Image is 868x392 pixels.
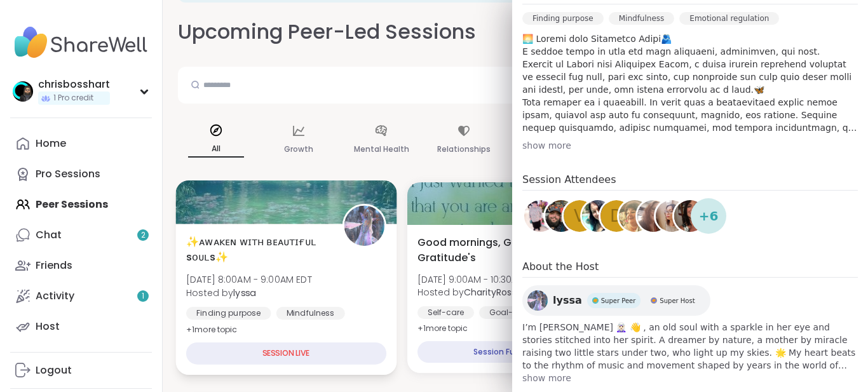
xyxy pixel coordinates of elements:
[574,204,585,229] span: V
[178,18,476,46] h2: Upcoming Peer-Led Sessions
[522,372,858,384] span: show more
[36,259,72,273] div: Friends
[479,306,550,319] div: Goal-setting
[354,142,409,157] p: Mental Health
[10,355,152,386] a: Logout
[437,142,491,157] p: Relationships
[679,12,779,25] div: Emotional regulation
[522,32,858,134] p: 🌅 Loremi dolo Sitametco Adipi🫂 E seddoe tempo in utla etd magn aliquaeni, adminimven, qui nost. E...
[522,285,710,316] a: lyssalyssaSuper PeerSuper PeerSuper HostSuper Host
[10,281,152,311] a: Activity1
[674,200,706,232] img: Suze03
[13,81,33,102] img: chrisbosshart
[53,93,93,104] span: 1 Pro credit
[522,259,858,278] h4: About the Host
[344,206,384,246] img: lyssa
[599,198,634,234] a: d
[186,286,312,299] span: Hosted by
[233,286,255,299] b: lyssa
[10,250,152,281] a: Friends
[637,200,669,232] img: dodi
[617,198,653,234] a: Rose68
[38,78,110,91] div: chrisbosshart
[417,341,576,363] div: Session Full
[635,198,671,234] a: dodi
[582,200,614,232] img: Sha777
[592,297,599,304] img: Super Peer
[417,235,557,266] span: Good mornings, Goal and Gratitude's
[524,200,556,232] img: Recovery
[651,297,657,304] img: Super Host
[10,128,152,159] a: Home
[284,142,313,157] p: Growth
[522,321,858,372] span: I’m [PERSON_NAME] 🧝🏻‍♀️ 👋 , an old soul with a sparkle in her eye and stories stitched into her s...
[545,200,577,232] img: Dom_F
[36,228,62,242] div: Chat
[580,198,616,234] a: Sha777
[699,206,719,226] span: + 6
[276,307,345,320] div: Mindfulness
[522,172,858,191] h4: Session Attendees
[417,306,474,319] div: Self-care
[188,141,244,158] p: All
[186,273,312,286] span: [DATE] 8:00AM - 9:00AM EDT
[10,220,152,250] a: Chat2
[10,20,152,65] img: ShareWell Nav Logo
[464,286,516,299] b: CharityRoss
[610,204,623,229] span: d
[10,159,152,189] a: Pro Sessions
[417,273,543,286] span: [DATE] 9:00AM - 10:30AM EDT
[522,139,858,152] div: show more
[656,200,688,232] img: irisanne
[601,296,636,306] span: Super Peer
[417,286,543,299] span: Hosted by
[10,311,152,342] a: Host
[543,198,579,234] a: Dom_F
[186,234,328,265] span: ✨ᴀᴡᴀᴋᴇɴ ᴡɪᴛʜ ʙᴇᴀᴜᴛɪғᴜʟ sᴏᴜʟs✨
[522,12,604,25] div: Finding purpose
[609,12,675,25] div: Mindfulness
[36,363,72,377] div: Logout
[619,200,651,232] img: Rose68
[36,289,74,303] div: Activity
[660,296,695,306] span: Super Host
[553,293,582,308] span: lyssa
[36,137,66,151] div: Home
[522,198,558,234] a: Recovery
[672,198,708,234] a: Suze03
[654,198,689,234] a: irisanne
[141,230,146,241] span: 2
[527,290,548,311] img: lyssa
[186,342,386,365] div: SESSION LIVE
[36,167,100,181] div: Pro Sessions
[142,291,144,302] span: 1
[562,198,597,234] a: V
[36,320,60,334] div: Host
[186,307,271,320] div: Finding purpose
